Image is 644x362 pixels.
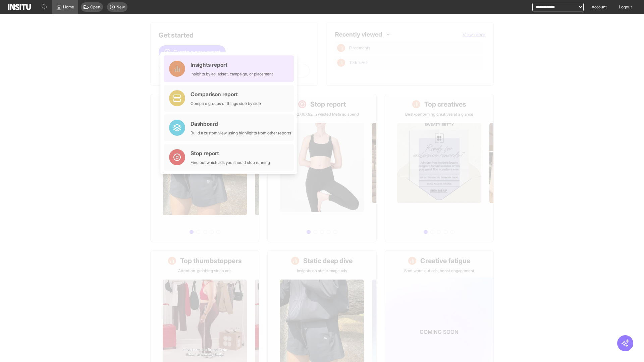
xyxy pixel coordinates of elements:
[63,4,74,10] span: Home
[191,90,261,98] div: Comparison report
[191,61,273,69] div: Insights report
[191,130,291,136] div: Build a custom view using highlights from other reports
[191,71,273,77] div: Insights by ad, adset, campaign, or placement
[8,4,31,10] img: Logo
[191,160,270,165] div: Find out which ads you should stop running
[90,4,100,10] span: Open
[191,120,291,128] div: Dashboard
[191,149,270,157] div: Stop report
[116,4,125,10] span: New
[191,101,261,106] div: Compare groups of things side by side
